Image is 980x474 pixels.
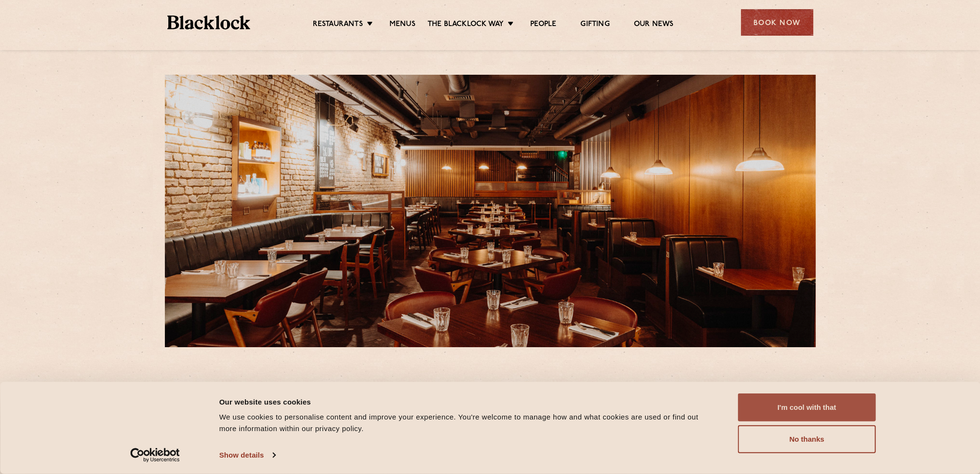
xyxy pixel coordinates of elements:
[313,20,363,30] a: Restaurants
[389,20,416,30] a: Menus
[219,411,716,434] div: We use cookies to personalise content and improve your experience. You're welcome to manage how a...
[167,15,251,29] img: BL_Textured_Logo-footer-cropped.svg
[530,20,556,30] a: People
[741,9,813,36] div: Book Now
[113,448,197,462] a: Usercentrics Cookiebot - opens in a new window
[738,425,876,453] button: No thanks
[428,20,504,30] a: The Blacklock Way
[219,396,716,407] div: Our website uses cookies
[580,20,609,30] a: Gifting
[738,393,876,421] button: I'm cool with that
[634,20,674,30] a: Our News
[219,448,275,462] a: Show details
